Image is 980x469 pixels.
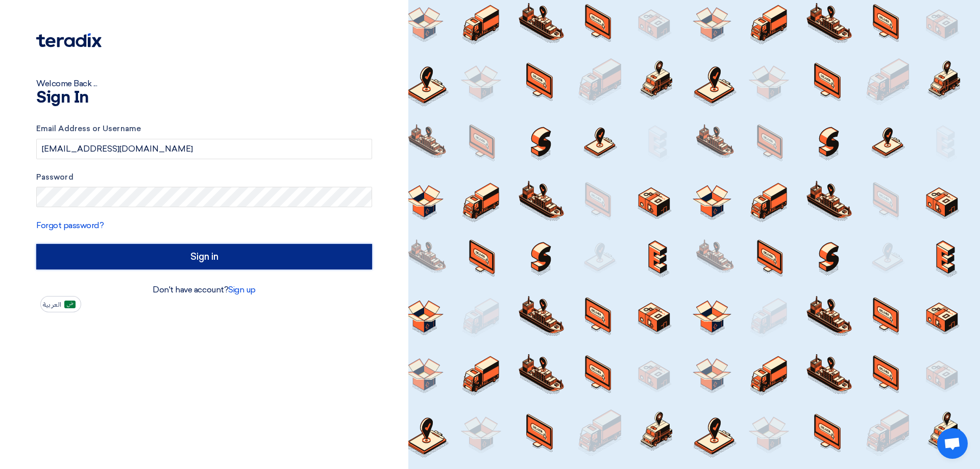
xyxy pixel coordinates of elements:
div: Open chat [937,428,968,459]
input: Enter your business email or username [36,139,372,159]
button: العربية [40,296,81,312]
input: Sign in [36,244,372,269]
label: Email Address or Username [36,123,372,135]
div: Don't have account? [36,284,372,296]
div: Welcome Back ... [36,78,372,90]
img: Teradix logo [36,33,102,47]
a: Sign up [228,285,256,294]
h1: Sign In [36,90,372,106]
img: ar-AR.png [64,301,76,308]
span: العربية [43,301,61,308]
a: Forgot password? [36,220,104,230]
label: Password [36,171,372,183]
